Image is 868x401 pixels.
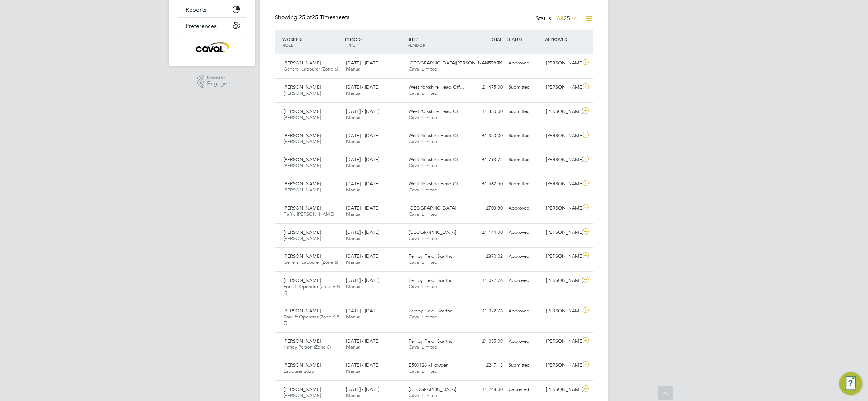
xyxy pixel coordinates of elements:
div: Submitted [506,81,543,93]
span: TOTAL [489,36,502,42]
div: £870.02 [468,250,506,262]
span: [PERSON_NAME] [284,187,321,193]
span: / [416,36,418,42]
span: Caval Limited [409,114,437,121]
span: West Yorkshire Head Off… [409,181,464,187]
span: [DATE] - [DATE] [346,253,379,259]
div: £247.13 [468,359,506,371]
span: Manual [346,187,362,193]
span: 25 of [299,14,312,21]
span: Manual [346,368,362,374]
div: £1,475.00 [468,81,506,93]
div: [PERSON_NAME] [543,154,581,166]
div: £1,350.00 [468,130,506,142]
span: [PERSON_NAME] [284,338,321,344]
span: TYPE [345,42,355,48]
span: [PERSON_NAME] [284,60,321,66]
span: Powered by [207,75,227,81]
span: / [301,36,302,42]
span: West Yorkshire Head Off… [409,156,464,162]
label: All [557,15,577,22]
span: Manual [346,344,362,350]
span: / [361,36,362,42]
span: [PERSON_NAME] [284,277,321,283]
span: Manual [346,392,362,398]
span: Forklift Operator (Zone 6 & 7) [284,314,340,326]
span: [DATE] - [DATE] [346,338,379,344]
span: Caval Limited [409,162,437,169]
span: [PERSON_NAME] [284,392,321,398]
span: [PERSON_NAME] [284,162,321,169]
div: Approved [506,305,543,317]
div: £1,035.09 [468,335,506,347]
div: [PERSON_NAME] [543,57,581,69]
span: [PERSON_NAME] [284,90,321,96]
span: Caval Limited [409,283,437,290]
div: [PERSON_NAME] [543,130,581,142]
div: Approved [506,57,543,69]
div: Approved [506,335,543,347]
span: [PERSON_NAME] [284,205,321,211]
div: PERIOD [343,33,406,51]
span: [GEOGRAPHIC_DATA] [409,205,456,211]
span: [DATE] - [DATE] [346,386,379,392]
img: caval-logo-retina.png [194,41,230,53]
span: [PERSON_NAME] [284,308,321,314]
span: Traffic [PERSON_NAME] [284,211,334,217]
div: [PERSON_NAME] [543,359,581,371]
span: West Yorkshire Head Off… [409,132,464,139]
span: Manual [346,66,362,72]
div: [PERSON_NAME] [543,335,581,347]
span: Caval Limited [409,66,437,72]
span: [GEOGRAPHIC_DATA][PERSON_NAME], Be… [409,60,506,66]
div: Submitted [506,130,543,142]
span: Manual [346,283,362,290]
span: Ferriby Field, Scartho [409,277,453,283]
div: Cancelled [506,384,543,396]
button: Engage Resource Center [839,372,862,395]
span: Ferriby Field, Scartho [409,253,453,259]
div: £1,072.76 [468,305,506,317]
div: £1,072.76 [468,275,506,287]
span: Caval Limited [409,314,437,320]
div: [PERSON_NAME] [543,178,581,190]
div: Approved [506,202,543,214]
span: Ferriby Field, Scartho [409,338,453,344]
span: ROLE [282,42,293,48]
div: £1,144.00 [468,227,506,239]
div: SITE [406,33,468,51]
span: Labourer 2025 [284,368,314,374]
span: Caval Limited [409,392,437,398]
span: [GEOGRAPHIC_DATA] [409,229,456,235]
span: [GEOGRAPHIC_DATA] [409,386,456,392]
span: General Labourer (Zone 6) [284,66,338,72]
div: [PERSON_NAME] [543,305,581,317]
a: Powered byEngage [197,75,227,88]
span: [DATE] - [DATE] [346,362,379,368]
div: STATUS [506,33,543,46]
span: Manual [346,235,362,241]
span: Caval Limited [409,187,437,193]
span: [PERSON_NAME] [284,181,321,187]
span: [DATE] - [DATE] [346,132,379,139]
span: [PERSON_NAME] [284,138,321,144]
button: Preferences [178,18,246,34]
span: [DATE] - [DATE] [346,229,379,235]
span: Manual [346,211,362,217]
div: Submitted [506,106,543,118]
div: [PERSON_NAME] [543,202,581,214]
span: Caval Limited [409,138,437,144]
div: Submitted [506,359,543,371]
div: Approved [506,250,543,262]
span: [PERSON_NAME] [284,84,321,90]
span: 25 [563,15,570,22]
span: [PERSON_NAME] [284,156,321,162]
span: [PERSON_NAME] [284,362,321,368]
span: General Labourer (Zone 6) [284,259,338,265]
div: [PERSON_NAME] [543,227,581,239]
span: [PERSON_NAME] [284,229,321,235]
span: Caval Limited [409,235,437,241]
span: [DATE] - [DATE] [346,84,379,90]
div: [PERSON_NAME] [543,384,581,396]
span: Manual [346,114,362,121]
